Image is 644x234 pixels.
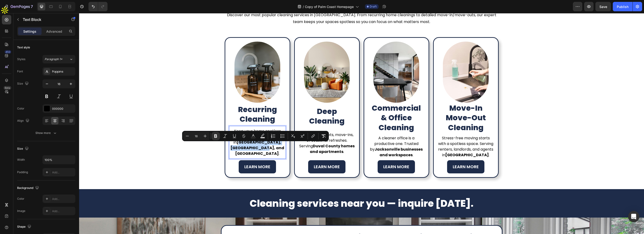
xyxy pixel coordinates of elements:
[17,69,23,74] div: Font
[150,115,206,143] p: Keep your home spotless week after week. Available in .
[23,17,63,22] p: Text Block
[368,147,405,160] a: Learn More
[170,183,395,197] h3: Cleaning services near you — inquire [DATE].
[17,57,25,61] div: Styles
[52,209,74,213] div: Add...
[150,91,207,111] h4: Recurring Cleaning
[374,150,400,157] p: Learn More
[229,147,266,160] a: Learn More
[304,150,330,157] p: Learn More
[17,185,40,191] div: Background
[35,131,57,135] div: Show more
[17,146,30,152] div: Size
[155,28,201,90] img: Recurring house cleaning services in Jacksonville and Duval County FL
[46,29,62,34] p: Advanced
[299,147,336,160] a: Learn More
[364,28,410,90] img: Move-in and move-out cleaning services in Jacksonville FL
[52,170,74,175] div: Add...
[289,90,346,120] h4: Commercial & Office Cleaning
[182,131,329,141] div: Editor contextual toolbar
[45,57,62,61] span: Paragraph 1*
[52,107,74,111] div: 000000
[17,197,24,201] div: Color
[17,158,25,162] div: Width
[17,81,30,87] div: Size
[359,122,415,145] p: Stress-free moving starts with a spotless space. Serving renters, landlords, and agents in .
[294,28,340,90] img: Professional office and commercial cleaning in Jacksonville FL
[17,129,75,137] button: Show more
[17,209,25,213] div: Image
[4,86,11,90] div: Beta
[150,115,207,144] div: Rich Text Editor. Editing area: main
[17,45,30,50] div: Text style
[358,90,415,120] h4: Move-In Move-Out Cleaning
[220,119,276,141] p: Perfect for resets, move-ins, or seasonal refreshes. Serving .
[162,218,403,232] h3: Every Clean, Every Detail: Our 49-Point Checklist
[52,197,74,201] div: Add...
[43,156,75,164] input: Auto
[366,139,410,144] strong: [GEOGRAPHIC_DATA]
[231,130,276,141] strong: Duval County homes and apartments
[79,13,644,234] iframe: Design area
[17,224,32,230] div: Shape
[42,55,75,63] button: Paragraph 1*
[151,126,205,143] strong: [GEOGRAPHIC_DATA], [GEOGRAPHIC_DATA], and [GEOGRAPHIC_DATA]
[165,150,191,157] p: Learn More
[225,28,271,90] img: Deep cleaning service for homes in Jacksonville and surrounding areas
[17,106,24,111] div: Color
[235,150,261,157] p: Learn More
[295,133,344,144] strong: Jacksonville businesses and workspaces
[219,93,276,113] h4: Deep Cleaning
[23,29,36,34] p: Settings
[52,70,74,74] div: Poppins
[4,50,11,54] div: 450
[17,118,30,124] div: Align
[289,122,345,145] p: A cleaner office is a productive one. Trusted by .
[17,170,28,174] div: Padding
[160,147,197,160] a: Learn More
[628,211,639,222] div: Open Intercom Messenger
